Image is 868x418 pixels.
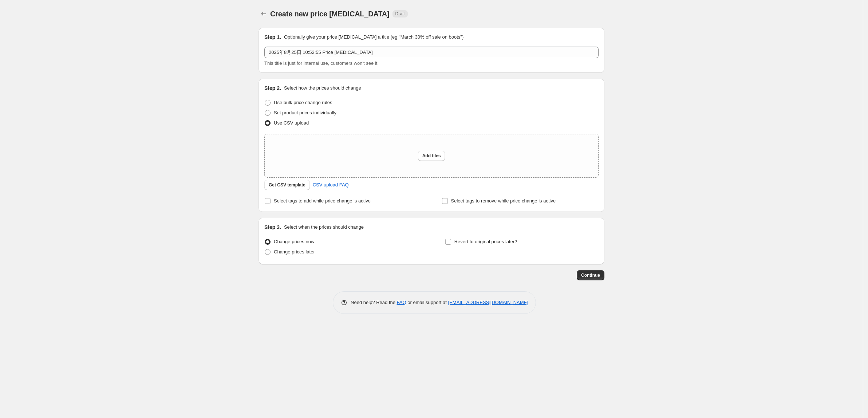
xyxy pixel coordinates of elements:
[284,33,463,41] p: Optionally give your price [MEDICAL_DATA] a title (eg "March 30% off sale on boots")
[269,182,305,188] span: Get CSV template
[274,249,315,255] span: Change prices later
[397,300,406,305] a: FAQ
[308,179,353,191] a: CSV upload FAQ
[284,84,361,92] p: Select how the prices should change
[259,9,269,19] button: Price change jobs
[270,10,390,18] span: Create new price [MEDICAL_DATA]
[418,151,445,161] button: Add files
[581,272,600,278] span: Continue
[454,239,517,244] span: Revert to original prices later?
[264,60,377,66] span: This title is just for internal use, customers won't see it
[313,181,349,189] span: CSV upload FAQ
[448,300,528,305] a: [EMAIL_ADDRESS][DOMAIN_NAME]
[274,100,332,105] span: Use bulk price change rules
[451,198,556,204] span: Select tags to remove while price change is active
[264,224,281,231] h2: Step 3.
[274,120,309,126] span: Use CSV upload
[577,270,604,280] button: Continue
[264,180,310,190] button: Get CSV template
[264,47,599,58] input: 30% off holiday sale
[406,300,448,305] span: or email support at
[351,300,397,305] span: Need help? Read the
[264,33,281,41] h2: Step 1.
[274,198,371,204] span: Select tags to add while price change is active
[284,224,364,231] p: Select when the prices should change
[264,84,281,92] h2: Step 2.
[274,239,314,244] span: Change prices now
[422,153,441,159] span: Add files
[395,11,405,17] span: Draft
[274,110,336,115] span: Set product prices individually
